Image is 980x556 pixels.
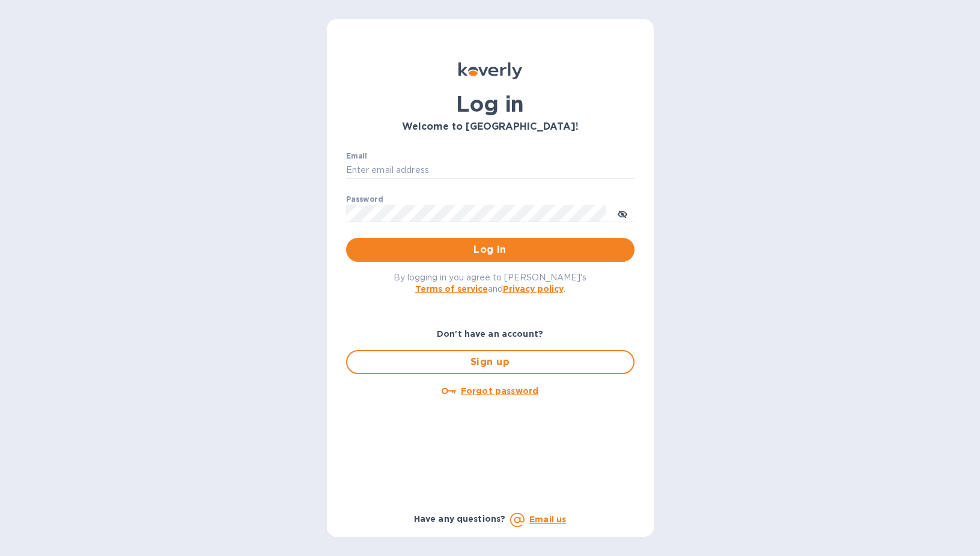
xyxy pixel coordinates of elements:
b: Don't have an account? [437,329,543,339]
button: toggle password visibility [610,201,635,225]
button: Sign up [346,350,635,374]
b: Have any questions? [414,514,506,524]
button: Log in [346,238,635,262]
u: Forgot password [461,386,538,396]
a: Email us [529,515,566,524]
a: Privacy policy [503,284,564,294]
span: By logging in you agree to [PERSON_NAME]'s and . [394,273,586,294]
a: Terms of service [415,284,488,294]
span: Log in [356,243,625,257]
label: Email [346,153,367,160]
label: Password [346,196,383,203]
span: Sign up [357,355,624,369]
img: Koverly [458,62,522,79]
input: Enter email address [346,162,635,180]
h1: Log in [346,91,635,116]
h3: Welcome to [GEOGRAPHIC_DATA]! [346,121,635,133]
